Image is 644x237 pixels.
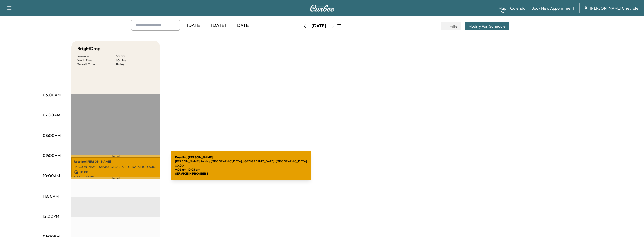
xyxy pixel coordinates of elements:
[182,20,206,32] div: [DATE]
[450,23,459,29] span: Filter
[311,23,326,29] div: [DATE]
[116,62,154,66] p: 11 mins
[71,155,160,157] p: Travel
[441,22,461,30] button: Filter
[498,5,506,11] a: MapBeta
[74,175,158,180] p: 9:05 am - 10:05 am
[501,10,506,14] div: Beta
[43,152,61,158] p: 09:00AM
[43,213,59,219] p: 12:00PM
[231,20,255,32] div: [DATE]
[116,54,154,58] p: $ 0.00
[71,177,160,179] p: Travel
[74,170,158,174] p: $ 0.00
[590,5,640,11] span: [PERSON_NAME] Chevrolet
[43,132,61,138] p: 08:00AM
[116,58,154,62] p: 60 mins
[77,54,116,58] p: Revenue
[43,112,60,118] p: 07:00AM
[510,5,527,11] a: Calendar
[531,5,574,11] a: Book New Appointment
[43,173,60,179] p: 10:00AM
[310,5,334,12] img: Curbee Logo
[465,22,509,30] button: Modify Van Schedule
[74,165,158,169] p: [PERSON_NAME] Service [GEOGRAPHIC_DATA], [GEOGRAPHIC_DATA], [GEOGRAPHIC_DATA]
[206,20,231,32] div: [DATE]
[77,45,101,52] h5: BrightDrop
[77,58,116,62] p: Work Time
[43,193,59,199] p: 11:00AM
[74,160,158,164] p: Rosolino [PERSON_NAME]
[77,62,116,66] p: Transit Time
[43,92,61,98] p: 06:00AM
